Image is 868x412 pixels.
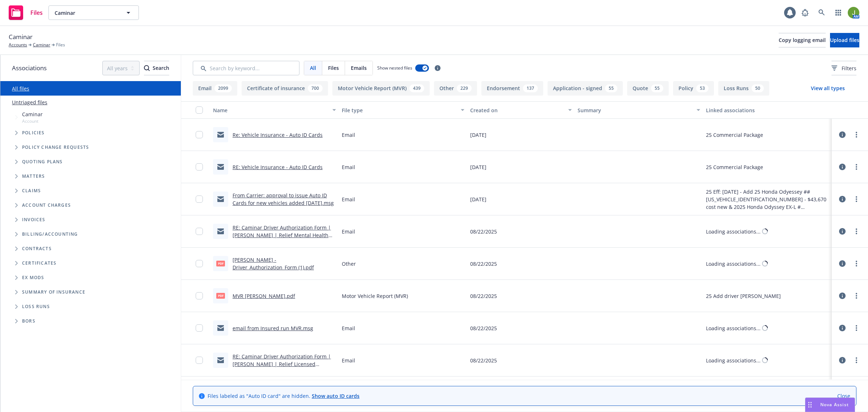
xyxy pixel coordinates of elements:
[216,293,225,298] span: pdf
[30,10,43,16] span: Files
[409,84,424,92] div: 439
[852,291,861,300] a: more
[233,353,331,375] a: RE: Caminar Driver Authorization Form | [PERSON_NAME] | Relief Licensed Vocational Nurse
[196,260,203,267] input: Toggle Row Selected
[820,402,849,408] span: Nova Assist
[605,84,617,92] div: 55
[213,106,328,114] div: Name
[196,163,203,171] input: Toggle Row Selected
[852,324,861,332] a: more
[779,33,826,47] button: Copy logging email
[342,324,355,332] span: Email
[852,227,861,236] a: more
[848,7,859,18] img: photo
[233,164,323,171] a: RE: Vehicle Insurance - Auto ID Cards
[342,357,355,364] span: Email
[706,131,763,139] div: 25 Commercial Package
[12,63,47,73] span: Associations
[22,118,43,124] span: Account
[852,195,861,203] a: more
[470,196,486,203] span: [DATE]
[696,84,709,92] div: 53
[575,101,703,119] button: Summary
[470,292,497,300] span: 08/22/2025
[470,106,563,114] div: Created on
[548,81,623,96] button: Application - signed
[523,84,538,92] div: 137
[342,163,355,171] span: Email
[342,292,408,300] span: Motor Vehicle Report (MVR)
[144,61,169,75] div: Search
[328,64,339,72] span: Files
[627,81,669,96] button: Quote
[470,163,486,171] span: [DATE]
[22,174,45,178] span: Matters
[481,81,543,96] button: Endorsement
[706,188,829,211] div: 25 Eff: [DATE] - Add 25 Honda Odyessey ##[US_VEHICLE_IDENTIFICATION_NUMBER] - $43,670 cost new & ...
[22,247,52,251] span: Contracts
[718,81,769,96] button: Loss Runs
[706,324,761,332] div: Loading associations...
[342,131,355,139] span: Email
[342,196,355,203] span: Email
[22,189,41,193] span: Claims
[22,131,45,135] span: Policies
[470,131,486,139] span: [DATE]
[805,398,855,412] button: Nova Assist
[706,260,761,268] div: Loading associations...
[196,228,203,235] input: Toggle Row Selected
[144,65,150,71] svg: Search
[779,37,826,43] span: Copy logging email
[0,227,181,328] div: Folder Tree Example
[196,106,203,114] input: Select all
[33,42,50,48] a: Caminar
[216,261,225,266] span: pdf
[12,98,47,106] a: Untriaged files
[706,228,761,235] div: Loading associations...
[22,290,85,294] span: Summary of insurance
[242,81,328,96] button: Certificate of insurance
[233,192,334,206] a: From Carrier: approval to issue Auto ID Cards for new vehicles added [DATE].msg
[210,101,339,119] button: Name
[193,81,237,96] button: Email
[196,292,203,299] input: Toggle Row Selected
[233,325,313,332] a: email from Insured run MVR.msg
[144,61,169,75] button: SearchSearch
[22,319,35,323] span: BORs
[22,218,46,222] span: Invoices
[22,145,89,150] span: Policy change requests
[196,131,203,138] input: Toggle Row Selected
[214,84,232,92] div: 2099
[752,84,764,92] div: 50
[706,163,763,171] div: 25 Commercial Package
[0,109,181,227] div: Tree Example
[48,5,139,20] button: Caminar
[233,224,331,246] a: RE: Caminar Driver Authorization Form | [PERSON_NAME] | Relief Mental Health Counselor II
[470,228,497,235] span: 08/22/2025
[312,392,359,399] a: Show auto ID cards
[22,276,44,280] span: Ex Mods
[22,304,50,309] span: Loss Runs
[706,292,781,300] div: 25 Add driver [PERSON_NAME]
[22,203,71,207] span: Account charges
[339,101,468,119] button: File type
[332,81,430,96] button: Motor Vehicle Report (MVR)
[22,261,56,265] span: Certificates
[830,37,859,43] span: Upload files
[434,81,477,96] button: Other
[852,163,861,171] a: more
[470,324,497,332] span: 08/22/2025
[196,196,203,203] input: Toggle Row Selected
[9,32,33,42] span: Caminar
[703,101,832,119] button: Linked associations
[196,324,203,332] input: Toggle Row Selected
[651,84,663,92] div: 55
[377,65,412,71] span: Show nested files
[852,356,861,365] a: more
[578,106,693,114] div: Summary
[467,101,574,119] button: Created on
[842,64,856,72] span: Filters
[22,110,43,118] span: Caminar
[814,5,829,20] a: Search
[805,398,814,412] div: Drag to move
